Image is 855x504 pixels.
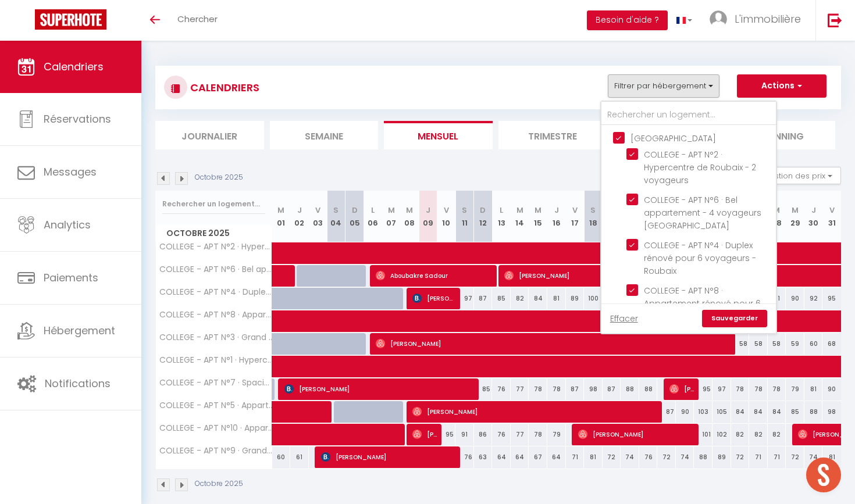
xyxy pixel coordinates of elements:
div: 88 [694,446,712,468]
th: 15 [529,191,547,242]
th: 06 [364,191,382,242]
th: 01 [272,191,291,242]
div: 84 [768,401,786,423]
div: 64 [511,446,529,468]
div: 78 [768,378,786,400]
th: 05 [345,191,364,242]
span: COLLEGE - APT N°6 · Bel appartement - 4 voyageurs [GEOGRAPHIC_DATA] [158,265,274,274]
th: 10 [437,191,456,242]
div: 90 [822,378,841,400]
button: Actions [737,74,826,98]
div: 95 [822,288,841,309]
span: Hébergement [44,323,115,338]
div: 72 [786,446,804,468]
span: [PERSON_NAME] [284,378,477,400]
li: Semaine [270,121,379,149]
div: 100 [584,288,603,309]
div: 71 [566,446,585,468]
div: 97 [455,288,474,309]
span: [PERSON_NAME] [412,401,661,423]
th: 12 [474,191,493,242]
div: 88 [621,378,639,400]
abbr: M [535,205,541,216]
div: 78 [547,378,566,400]
button: Besoin d'aide ? [587,10,668,30]
abbr: M [792,205,799,216]
abbr: S [333,205,339,216]
div: Ouvrir le chat [806,457,841,492]
input: Rechercher un logement... [162,194,265,215]
span: Calendriers [44,59,104,74]
th: 13 [492,191,511,242]
li: Trimestre [498,121,607,149]
div: 82 [731,424,750,445]
abbr: D [480,205,486,216]
span: Analytics [44,217,91,232]
div: 74 [676,446,694,468]
div: 76 [492,378,511,400]
div: 64 [492,446,511,468]
input: Rechercher un logement... [601,105,776,126]
th: 14 [511,191,529,242]
span: Aboubakre Sadour [376,264,494,287]
th: 04 [327,191,345,242]
span: L'immobilière [735,12,801,26]
div: 87 [474,288,493,309]
div: 72 [657,446,676,468]
div: 85 [474,378,493,400]
span: [PERSON_NAME] [578,423,696,445]
li: Mensuel [384,121,493,149]
abbr: M [388,205,395,216]
div: 84 [749,401,768,423]
abbr: V [572,205,578,216]
img: logout [828,13,842,27]
div: 71 [768,446,786,468]
button: Gestion des prix [754,167,841,184]
span: COLLEGE - APT N°1 · Hypercentre de [GEOGRAPHIC_DATA] - 4 voyageurs [158,356,274,364]
th: 29 [786,191,804,242]
span: COLLEGE - APT N°6 · Bel appartement - 4 voyageurs [GEOGRAPHIC_DATA] [644,194,761,231]
span: COLLEGE - APT N°4 · Duplex rénové pour 6 voyageurs - Roubaix [644,240,756,277]
div: 85 [786,401,804,423]
th: 07 [382,191,401,242]
div: 87 [657,401,676,423]
span: Messages [44,165,97,179]
abbr: M [406,205,413,216]
span: COLLEGE - APT N°2 · Hypercentre de Roubaix - 2 voyageurs [644,149,756,186]
p: Octobre 2025 [195,172,243,183]
div: 90 [676,401,694,423]
img: Super Booking [35,9,106,30]
div: 64 [547,446,566,468]
abbr: L [371,205,375,216]
th: 31 [822,191,841,242]
div: 88 [804,401,823,423]
th: 08 [400,191,419,242]
div: 101 [694,424,712,445]
div: 82 [511,288,529,309]
span: COLLEGE - APT N°10 · Appartement 6 voyageurs - [GEOGRAPHIC_DATA] [158,424,274,432]
div: 63 [474,446,493,468]
span: COLLEGE - APT N°7 · Spacieux appartement pour 6 voyageurs - [GEOGRAPHIC_DATA] [158,378,274,387]
span: Notifications [45,376,111,391]
li: Planning [727,121,836,149]
div: 81 [804,378,823,400]
div: 85 [492,288,511,309]
abbr: L [500,205,503,216]
span: COLLEGE - APT N°4 · Duplex rénové pour 6 voyageurs - Roubaix [158,288,274,296]
th: 17 [566,191,585,242]
abbr: J [811,205,816,216]
div: 98 [822,401,841,423]
div: 89 [566,288,585,309]
span: Chercher [177,13,218,25]
div: 97 [712,378,731,400]
span: [PERSON_NAME] [376,333,736,355]
div: 58 [749,333,768,355]
div: 77 [511,378,529,400]
div: 79 [786,378,804,400]
div: Filtrer par hébergement [600,101,777,334]
a: Sauvegarder [702,310,767,327]
div: 59 [786,333,804,355]
div: 71 [749,446,768,468]
div: 76 [492,424,511,445]
div: 90 [786,288,804,309]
